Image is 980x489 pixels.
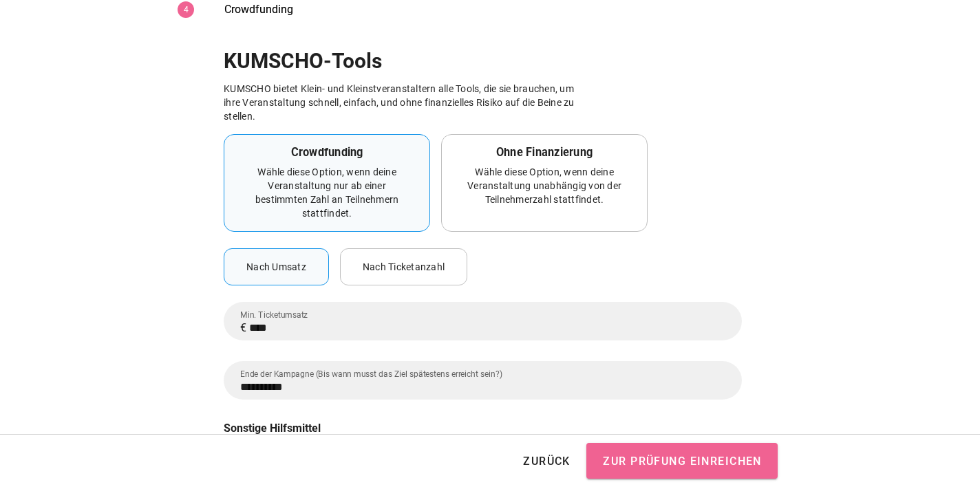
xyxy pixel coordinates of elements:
h3: Ohne Finanzierung [464,146,625,160]
h4: Sonstige Hilfsmittel [224,420,742,437]
p: Wähle diese Option, wenn deine Veranstaltung nur ab einer bestimmten Zahl an Teilnehmern stattfin... [246,165,407,220]
div: Crowdfunding [202,4,315,15]
h2: KUMSCHO-Tools [224,45,742,76]
p: KUMSCHO bietet Klein- und Kleinstveranstaltern alle Tools, die sie brauchen, um ihre Veranstaltun... [224,82,575,123]
div: € [240,321,249,335]
button: Zurück [507,443,586,479]
h3: Crowdfunding [246,146,407,160]
button: Zur Prüfung einreichen [586,443,778,479]
div: Nach Umsatz [224,248,329,285]
div: Ende der Kampagne (Bis wann musst das Ziel spätestens erreicht sein?) [224,361,742,420]
span: 4 [178,1,194,18]
span: Zur Prüfung einreichen [602,455,762,468]
p: Wähle diese Option, wenn deine Veranstaltung unabhängig von der Teilnehmerzahl stattfindet. [464,165,625,206]
label: Ende der Kampagne (Bis wann musst das Ziel spätestens erreicht sein?) [240,369,502,380]
div: Nach Ticketanzahl [340,248,467,285]
span: Zurück [522,455,571,468]
label: Min. Ticketumsatz [240,310,308,320]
